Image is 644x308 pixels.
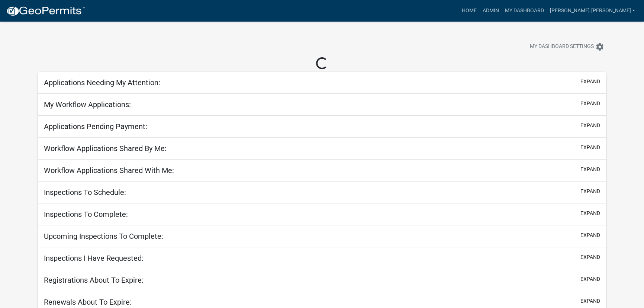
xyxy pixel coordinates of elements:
[547,4,638,18] a: [PERSON_NAME].[PERSON_NAME]
[44,78,160,87] h5: Applications Needing My Attention:
[580,187,600,195] button: expand
[458,4,479,18] a: Home
[44,188,126,197] h5: Inspections To Schedule:
[44,254,144,263] h5: Inspections I Have Requested:
[580,144,600,151] button: expand
[479,4,502,18] a: Admin
[580,122,600,129] button: expand
[44,232,163,241] h5: Upcoming Inspections To Complete:
[44,100,131,109] h5: My Workflow Applications:
[44,122,147,131] h5: Applications Pending Payment:
[580,100,600,108] button: expand
[44,210,128,219] h5: Inspections To Complete:
[580,166,600,173] button: expand
[580,231,600,239] button: expand
[44,166,174,175] h5: Workflow Applications Shared With Me:
[502,4,547,18] a: My Dashboard
[524,39,610,54] button: My Dashboard Settingssettings
[595,42,604,51] i: settings
[580,209,600,217] button: expand
[580,275,600,283] button: expand
[530,42,594,51] span: My Dashboard Settings
[44,276,144,285] h5: Registrations About To Expire:
[44,144,167,153] h5: Workflow Applications Shared By Me:
[44,298,132,307] h5: Renewals About To Expire:
[580,78,600,86] button: expand
[580,253,600,261] button: expand
[580,297,600,305] button: expand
